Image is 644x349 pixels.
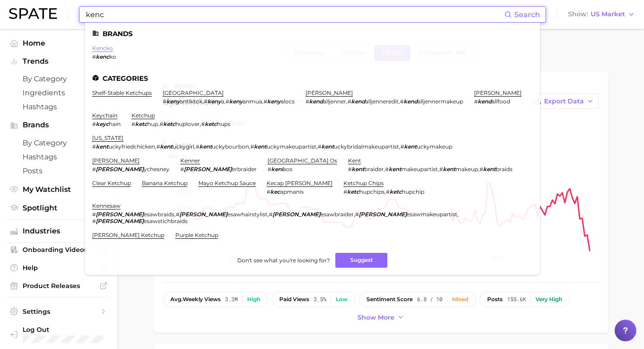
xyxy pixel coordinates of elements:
span: # [267,188,270,195]
div: Low [336,296,348,302]
span: Spotlight [23,204,95,212]
span: # [196,143,199,150]
li: Categories [92,74,533,82]
em: [PERSON_NAME] [359,211,407,218]
button: ShowUS Market [566,9,637,20]
span: # [156,143,160,150]
span: Trends [23,57,95,65]
span: # [201,121,205,127]
span: # [92,143,96,150]
button: posts155.6kVery high [479,292,570,307]
a: mayo ketchup sauce [198,180,256,186]
span: # [176,211,179,218]
span: 3.5% [314,296,326,302]
button: sentiment score6.8 / 10Mixed [359,292,476,307]
span: US Market [591,12,625,17]
div: Very high [536,296,562,302]
em: kent [443,166,456,172]
div: Mixed [452,296,468,302]
em: [PERSON_NAME] [179,211,227,218]
em: kend [404,98,418,105]
span: # [163,98,166,105]
em: kend [478,98,492,105]
span: esawbraider [320,211,354,218]
span: makeup [456,166,478,172]
em: [PERSON_NAME] [96,166,144,172]
a: [PERSON_NAME] [474,89,522,96]
em: kent [254,143,267,150]
span: alocs [281,98,295,105]
em: kent [96,143,108,150]
span: Log Out [23,326,120,334]
span: Don't see what you're looking for? [237,257,330,264]
span: My Watchlist [23,185,95,194]
span: alljenneredit [365,98,399,105]
span: hup [147,121,158,127]
a: kenner [180,157,200,164]
a: keychain [92,112,118,119]
span: # [348,166,352,172]
a: kecap [PERSON_NAME] [267,180,333,186]
span: allfood [492,98,510,105]
em: [PERSON_NAME] [273,211,320,218]
span: # [474,98,478,105]
a: Onboarding Videos [7,243,110,256]
span: 155.6k [507,296,526,302]
span: hups [217,121,230,127]
span: # [204,98,207,105]
input: Search here for a brand, industry, or ingredient [85,7,504,22]
span: # [318,143,321,150]
span: uckyfriedchicken [108,143,155,150]
button: Trends [7,55,110,68]
em: keni [271,166,283,172]
div: , , , [163,98,295,105]
span: # [439,166,443,172]
a: clear ketchup [92,180,131,186]
div: , , [132,121,230,127]
a: [GEOGRAPHIC_DATA] os [268,157,337,164]
span: Show [568,12,588,17]
span: hain [109,121,121,127]
span: uckymakeup [417,143,452,150]
div: , , , , , [92,143,452,150]
span: weekly views [170,296,221,302]
a: Hashtags [7,150,110,164]
span: ko [109,53,116,60]
span: 6.8 / 10 [417,296,442,302]
span: Help [23,264,95,272]
span: ychesney [144,166,169,172]
span: hupchip [402,188,424,195]
span: posts [487,296,503,302]
span: # [269,211,273,218]
em: kent [404,143,417,150]
span: Show more [357,314,395,321]
a: kencko [92,45,113,51]
em: [PERSON_NAME] [184,166,232,172]
span: # [263,98,267,105]
em: ketc [205,121,217,127]
span: Search [514,10,540,19]
span: Hashtags [23,153,95,161]
div: High [247,296,260,302]
div: , , , [348,166,512,172]
span: 3.3m [225,296,238,302]
a: [PERSON_NAME] ketchup [92,232,165,238]
span: alljenner [323,98,346,105]
a: [PERSON_NAME] [92,157,140,164]
span: Industries [23,227,95,235]
span: esawbraids [144,211,174,218]
em: keny [267,98,281,105]
span: # [92,166,96,172]
button: Industries [7,224,110,238]
span: Brands [23,121,95,129]
span: Ingredients [23,88,95,97]
em: ketc [163,121,175,127]
button: Brands [7,118,110,132]
em: keny [229,98,243,105]
span: # [355,211,359,218]
em: kent [483,166,496,172]
a: kennesaw [92,202,121,209]
div: , [343,188,424,195]
a: banana ketchup [142,180,188,186]
a: ketchup [132,112,155,119]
